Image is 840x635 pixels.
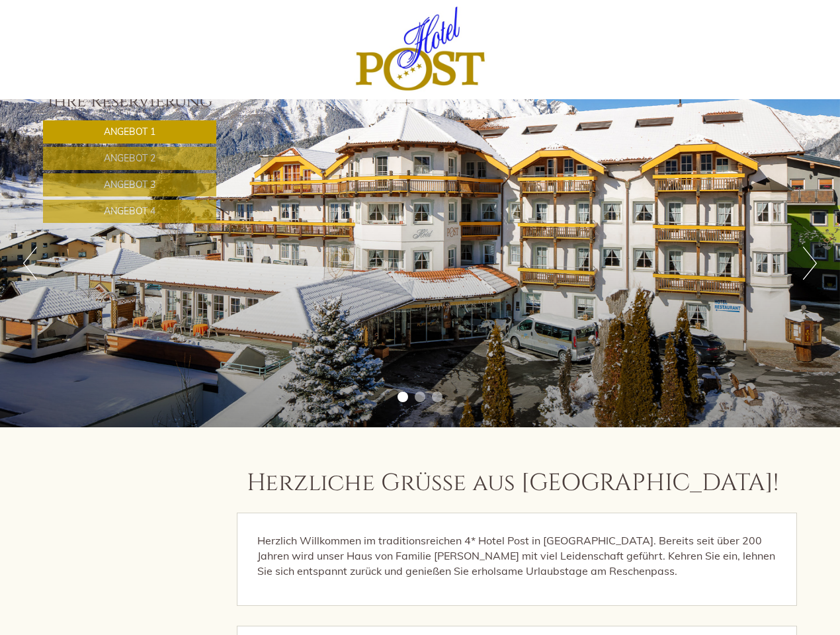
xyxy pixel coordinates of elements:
button: Previous [23,247,37,280]
h1: Herzliche Grüße aus [GEOGRAPHIC_DATA]! [247,470,778,497]
p: Herzlich Willkommen im traditionsreichen 4* Hotel Post in [GEOGRAPHIC_DATA]. Bereits seit über 20... [257,533,777,579]
div: Ihre Reservierung [43,89,216,114]
span: Angebot 3 [104,179,155,190]
span: Angebot 4 [104,205,155,217]
button: Next [803,247,817,280]
span: Angebot 2 [104,152,155,164]
span: Angebot 1 [104,126,155,138]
